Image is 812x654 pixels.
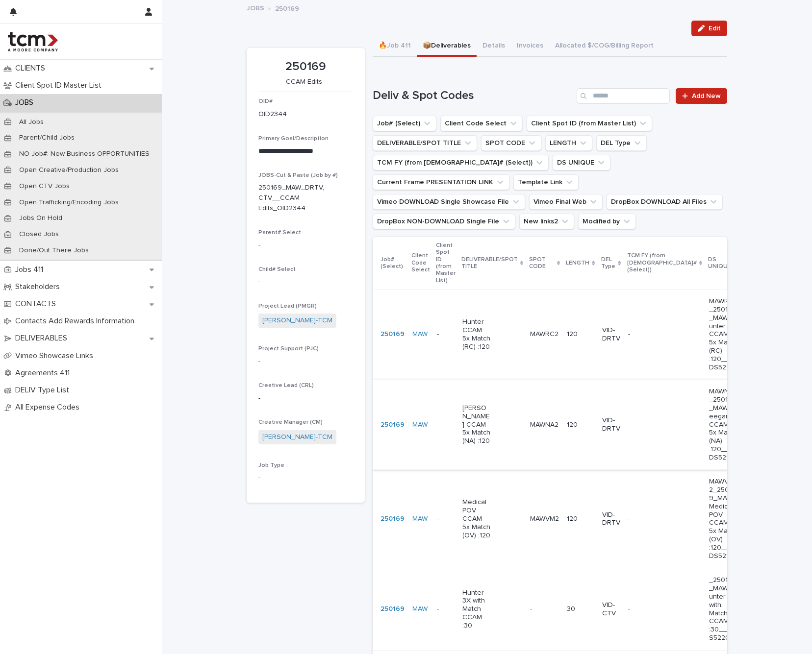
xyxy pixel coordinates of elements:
[513,174,579,190] button: Template Link
[258,393,353,404] p: -
[373,214,515,229] button: DropBox NON-DOWNLOAD Single File
[527,116,652,131] button: Client Spot ID (from Master List)
[437,605,455,613] p: -
[676,88,727,104] a: Add New
[566,258,589,268] p: LENGTH
[247,2,264,13] a: JOBS
[258,240,353,250] p: -
[258,357,353,367] p: -
[258,303,317,309] span: Project Lead (PMGR)
[381,421,405,429] a: 250169
[373,89,573,103] h1: Deliv & Spot Codes
[412,421,428,429] a: MAW
[11,351,101,361] p: Vimeo Showcase Links
[462,589,491,630] p: Hunter 3X with Match CCAM :30
[258,98,273,104] span: OID#
[258,346,319,352] span: Project Support (PJC)
[381,254,406,272] p: Job# (Select)
[709,576,738,642] p: _250169_MAW_Hunter 3X with Match CCAM :30___DS5220
[628,421,657,429] p: -
[578,214,636,229] button: Modified by
[11,118,51,126] p: All Jobs
[437,421,455,429] p: -
[477,36,511,57] button: Details
[530,419,560,429] p: MAWNA2
[412,515,428,523] a: MAW
[373,36,417,57] button: 🔥Job 411
[601,254,616,272] p: DEL Type
[530,513,561,523] p: MAWVM2
[545,135,592,151] button: LENGTH
[11,316,142,326] p: Contacts Add Rewards Information
[529,254,555,272] p: SPOT CODE
[462,318,491,351] p: Hunter CCAM 5x Match (RC) :120
[596,135,647,151] button: DEL Type
[373,155,549,170] button: TCM FY (from Job# (Select))
[602,326,620,343] p: VID-DRTV
[462,498,491,539] p: Medical POV CCAM 5x Match (OV) :120
[567,515,594,523] p: 120
[373,135,477,151] button: DELIVERABLE/SPOT TITLE
[602,601,620,618] p: VID-CTV
[258,419,323,425] span: Creative Manager (CM)
[373,194,525,210] button: Vimeo DOWNLOAD Single Showcase File
[602,511,620,528] p: VID-DRTV
[11,166,127,174] p: Open Creative/Production Jobs
[258,266,296,272] span: Child# Select
[709,297,738,371] p: MAWRC2_250169_MAW_Hunter CCAM 5x Match (RC) :120___DS5217
[411,250,430,275] p: Client Code Select
[258,230,301,236] span: Parent# Select
[481,135,541,151] button: SPOT CODE
[258,109,287,120] p: OID2344
[258,172,338,178] span: JOBS-Cut & Paste (Job by #)
[530,328,560,339] p: MAWRC2
[11,214,70,222] p: Jobs On Hold
[708,254,734,272] p: DS UNIQUE
[258,462,284,468] span: Job Type
[258,277,353,287] p: -
[11,334,75,343] p: DELIVERABLES
[709,388,738,461] p: MAWNA2_250169_MAW_Keegan CCAM 5x Match (NA) :120___DS5218
[607,194,723,210] button: DropBox DOWNLOAD All Files
[11,386,77,395] p: DELIV Type List
[11,98,41,107] p: JOBS
[258,78,349,86] p: CCAM Edits
[628,515,657,523] p: -
[11,150,157,158] p: NO Job#: New Business OPPORTUNITIES
[262,315,332,326] a: [PERSON_NAME]-TCM
[258,183,330,213] p: 250169_MAW_DRTV, CTV__CCAM Edits_OID2344
[11,299,64,309] p: CONTACTS
[417,36,477,57] button: 📦Deliverables
[11,403,87,412] p: All Expense Codes
[11,282,68,291] p: Stakeholders
[258,136,329,142] span: Primary Goal/Description
[549,36,660,57] button: Allocated $/COG/Billing Report
[373,174,509,190] button: Current Frame PRESENTATION LINK
[8,32,58,51] img: 4hMmSqQkux38exxPVZHQ
[628,330,657,339] p: -
[381,515,405,523] a: 250169
[577,88,670,104] input: Search
[11,81,109,90] p: Client Spot ID Master List
[258,383,314,388] span: Creative Lead (CRL)
[11,265,51,274] p: Jobs 411
[602,416,620,433] p: VID-DRTV
[11,134,82,142] p: Parent/Child Jobs
[567,421,594,429] p: 120
[258,60,353,74] p: 250169
[461,254,518,272] p: DELIVERABLE/SPOT TITLE
[462,404,491,445] p: [PERSON_NAME] CCAM 5x Match (NA) :120
[11,198,127,207] p: Open Trafficking/Encoding Jobs
[11,182,77,191] p: Open CTV Jobs
[709,478,738,560] p: MAWVM2_250169_MAW_Medical POV CCAM 5x Match (OV) :120___DS5219
[258,473,353,483] p: -
[412,330,428,339] a: MAW
[262,432,332,442] a: [PERSON_NAME]-TCM
[627,250,697,275] p: TCM FY (from [DEMOGRAPHIC_DATA]# (Select))
[553,155,610,170] button: DS UNIQUE
[709,25,721,32] span: Edit
[628,605,657,613] p: -
[381,605,405,613] a: 250169
[691,21,727,36] button: Edit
